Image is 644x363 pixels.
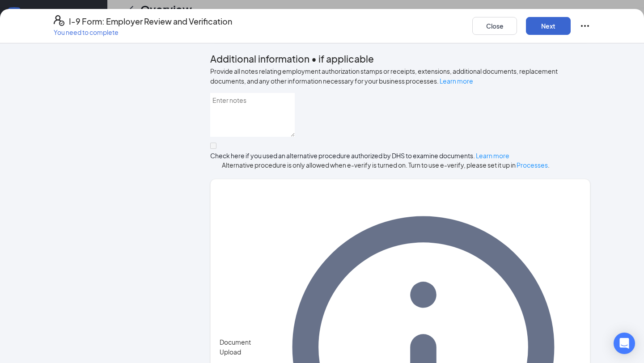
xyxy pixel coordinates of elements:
[210,67,558,85] span: Provide all notes relating employment authorization stamps or receipts, extensions, additional do...
[476,152,509,160] a: Learn more
[580,21,590,31] svg: Ellipses
[526,17,571,35] button: Next
[210,143,216,149] input: Check here if you used an alternative procedure authorized by DHS to examine documents. Learn more
[54,28,232,37] p: You need to complete
[210,151,509,160] div: Check here if you used an alternative procedure authorized by DHS to examine documents.
[472,17,517,35] button: Close
[614,333,635,354] div: Open Intercom Messenger
[54,15,64,26] svg: FormI9EVerifyIcon
[517,161,548,169] a: Processes
[69,15,232,28] h4: I-9 Form: Employer Review and Verification
[440,77,473,85] a: Learn more
[309,53,374,65] span: • if applicable
[210,160,590,170] span: Alternative procedure is only allowed when e-verify is turned on. Turn to use e-verify, please se...
[210,53,309,65] span: Additional information
[220,337,266,357] span: Document Upload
